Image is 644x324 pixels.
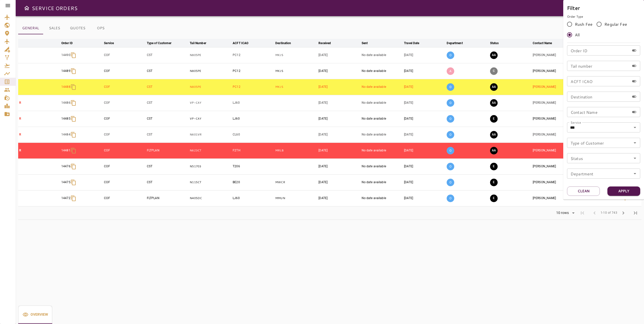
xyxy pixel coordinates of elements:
button: Open [631,155,638,162]
button: Open [631,139,638,146]
span: Rush Fee [575,21,593,27]
span: All [575,32,580,38]
label: Service [571,120,581,124]
h6: Filter [567,4,640,12]
div: rushFeeOrder [567,19,640,40]
span: Regular Fee [604,21,627,27]
button: Open [631,124,638,131]
p: Order Type [567,14,640,19]
button: Clean [567,186,600,196]
button: Apply [607,186,640,196]
button: Open [631,170,638,177]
